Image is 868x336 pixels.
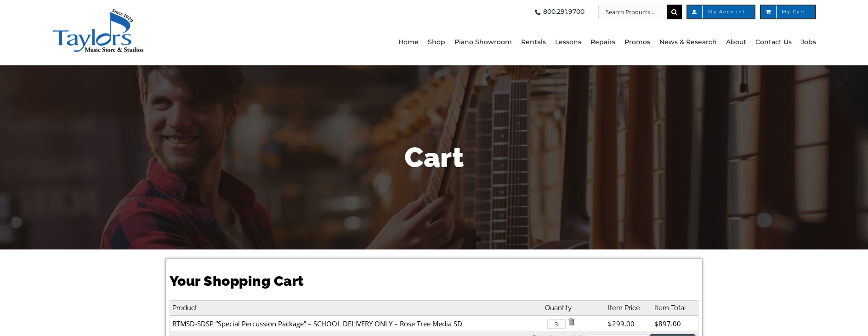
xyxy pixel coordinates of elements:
th: Quantity [543,300,606,316]
a: My Account [686,5,755,19]
a: Piano Showroom [454,19,512,65]
span: Jobs [801,35,816,50]
a: Promos [624,19,650,65]
a: Repairs [590,19,615,65]
span: Home [398,35,419,50]
a: Contact Us [755,19,792,65]
span: About [726,35,746,50]
a: News & Research [659,19,717,65]
a: 800.291.9700 [532,5,584,19]
input: Search Products... [598,5,667,19]
span: Piano Showroom [454,35,512,50]
span: Lessons [555,35,581,50]
td: RTMSD-SDSP “Special Percussion Package” – SCHOOL DELIVERY ONLY – Rose Tree Media SD [170,316,543,331]
td: $299.00 [606,316,652,331]
a: My Cart [760,5,816,19]
a: Home [398,19,419,65]
th: Item Total [652,300,698,316]
th: Item Price [606,300,652,316]
a: Lessons [555,19,581,65]
span: 800.291.9700 [543,5,584,19]
input: Search [667,5,682,19]
span: Repairs [590,35,615,50]
span: Shop [428,35,445,50]
a: Jobs [801,19,816,65]
img: Remove Item [567,318,575,325]
nav: Main Menu [250,19,816,65]
th: Product [170,300,543,316]
span: Promos [624,35,650,50]
a: taylors-music-store-west-chester [52,7,144,16]
span: Rentals [521,35,546,50]
a: Shop [428,19,445,65]
span: My Cart [770,10,806,14]
nav: Top Right [250,5,816,19]
span: Contact Us [755,35,792,50]
h1: Cart [165,138,703,177]
a: About [726,19,746,65]
a: Remove item from cart [567,319,575,328]
a: Rentals [521,19,546,65]
h1: Your Shopping Cart [170,272,698,291]
td: $897.00 [652,316,698,331]
span: News & Research [659,35,717,50]
span: My Account [697,10,745,14]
